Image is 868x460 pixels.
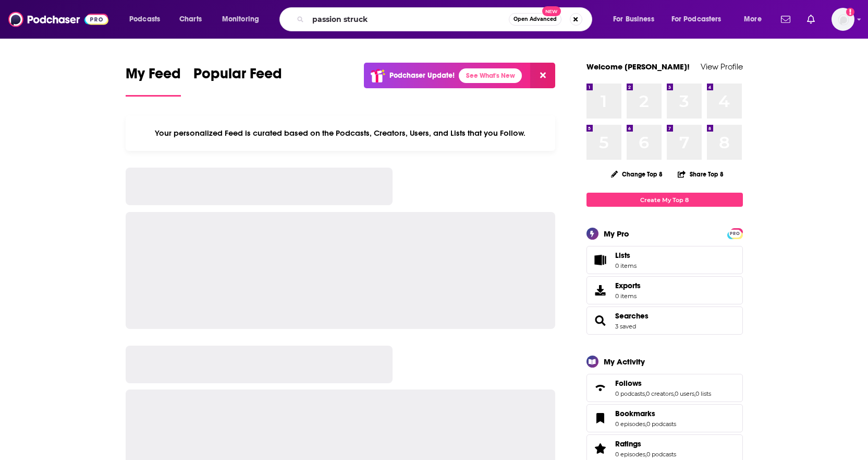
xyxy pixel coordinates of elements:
a: Show notifications dropdown [777,10,794,28]
a: 0 podcasts [646,420,676,428]
button: open menu [737,11,775,28]
img: Podchaser - Follow, Share and Rate Podcasts [8,9,108,29]
a: 0 creators [646,390,674,397]
a: Exports [586,276,743,304]
div: My Pro [604,229,629,239]
span: Lists [615,251,637,260]
span: Charts [179,12,202,27]
p: Podchaser Update! [389,71,455,80]
svg: Add a profile image [846,8,854,16]
div: Your personalized Feed is curated based on the Podcasts, Creators, Users, and Lists that you Follow. [126,115,556,151]
a: 3 saved [615,323,636,330]
span: , [674,390,675,397]
span: Open Advanced [514,17,557,22]
span: Ratings [615,439,641,449]
span: Lists [615,251,630,260]
a: 0 users [675,390,694,397]
span: , [645,451,646,458]
span: Follows [615,379,642,388]
div: My Activity [604,357,645,367]
a: 0 podcasts [646,451,676,458]
span: For Podcasters [671,12,722,27]
a: My Feed [126,65,181,97]
span: Exports [615,281,641,290]
span: My Feed [126,65,181,89]
div: Search podcasts, credits, & more... [289,7,602,31]
button: open menu [215,11,273,28]
input: Search podcasts, credits, & more... [308,11,509,28]
a: Lists [586,246,743,274]
span: Monitoring [222,12,259,27]
a: Ratings [615,439,676,449]
button: Change Top 8 [605,168,669,181]
a: 0 episodes [615,420,645,428]
a: 0 podcasts [615,390,645,397]
span: Logged in as lilifeinberg [832,8,854,31]
button: open menu [665,11,737,28]
a: Follows [590,381,611,395]
span: For Business [613,12,654,27]
button: Open AdvancedNew [509,13,561,26]
a: Charts [173,11,208,28]
a: PRO [729,229,741,237]
span: , [694,390,695,397]
span: Searches [586,306,743,335]
a: Ratings [590,441,611,456]
a: Searches [590,313,611,328]
button: open menu [122,11,174,28]
button: Share Top 8 [677,164,724,184]
span: , [645,390,646,397]
a: Searches [615,311,649,321]
span: 0 items [615,292,641,300]
a: Welcome [PERSON_NAME]! [586,62,690,72]
a: Follows [615,379,711,388]
span: Popular Feed [193,65,282,89]
button: Show profile menu [832,8,854,31]
a: Create My Top 8 [586,193,743,207]
a: Bookmarks [590,411,611,426]
button: open menu [606,11,667,28]
a: 0 episodes [615,451,645,458]
span: , [645,420,646,428]
span: Bookmarks [615,409,655,418]
a: 0 lists [695,390,711,397]
span: 0 items [615,262,637,269]
span: Follows [586,374,743,402]
a: Popular Feed [193,65,282,97]
span: More [744,12,762,27]
a: Bookmarks [615,409,676,418]
img: User Profile [832,8,854,31]
span: Bookmarks [586,404,743,432]
span: Lists [590,253,611,267]
a: Show notifications dropdown [803,10,819,28]
span: Exports [590,283,611,298]
span: New [542,6,561,16]
a: View Profile [701,62,743,72]
span: Podcasts [129,12,160,27]
a: See What's New [459,68,522,83]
